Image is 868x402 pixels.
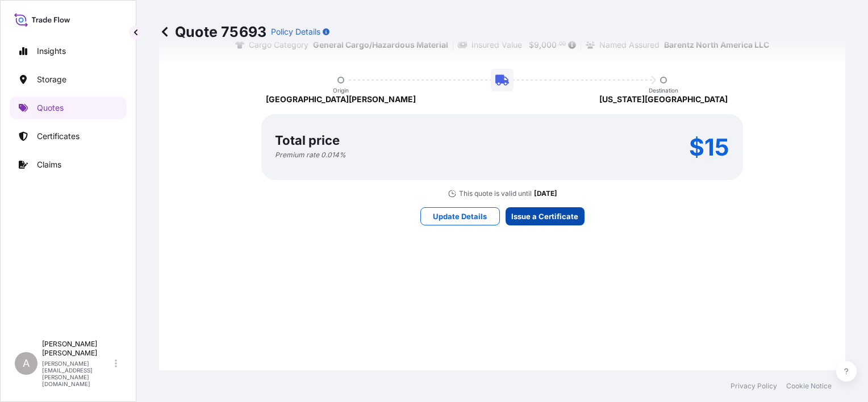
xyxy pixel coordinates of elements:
p: [US_STATE][GEOGRAPHIC_DATA] [599,94,728,105]
span: Premium rate 0.014 % [275,150,346,160]
a: Insights [10,40,127,62]
p: Policy Details [271,26,320,37]
p: Quote 75693 [159,23,266,41]
button: Issue a Certificate [506,207,585,225]
p: Quotes [37,102,64,114]
a: Claims [10,153,127,176]
a: Storage [10,68,127,91]
a: Certificates [10,125,127,148]
p: [GEOGRAPHIC_DATA][PERSON_NAME] [266,94,416,105]
p: [PERSON_NAME] [PERSON_NAME] [42,340,112,358]
p: Insights [37,45,66,57]
span: A [23,358,30,369]
p: Total price [275,135,340,146]
p: [DATE] [534,189,557,198]
p: Storage [37,74,66,85]
p: This quote is valid until [459,189,532,198]
p: Update Details [433,211,487,222]
button: Update Details [420,207,500,225]
p: Issue a Certificate [511,211,578,222]
p: [PERSON_NAME][EMAIL_ADDRESS][PERSON_NAME][DOMAIN_NAME] [42,360,112,387]
a: Cookie Notice [786,382,832,391]
p: $15 [689,138,729,156]
a: Privacy Policy [731,382,777,391]
p: Destination [649,87,678,94]
p: Certificates [37,131,80,142]
p: Claims [37,159,61,170]
a: Quotes [10,97,127,119]
p: Origin [333,87,349,94]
